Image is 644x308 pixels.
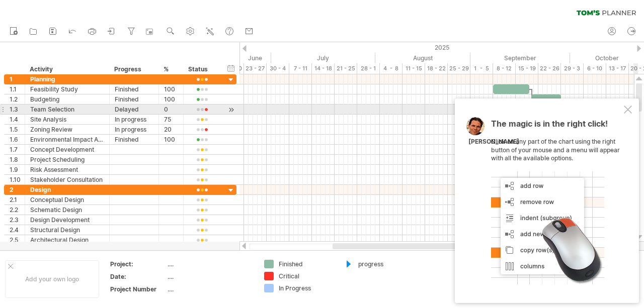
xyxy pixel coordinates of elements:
div: August 2025 [375,53,470,63]
div: 1.10 [10,175,25,184]
div: Finished [279,260,334,268]
div: Budgeting [30,94,104,104]
div: 6 - 10 [584,63,606,74]
div: .... [168,260,252,268]
div: Design [30,185,104,194]
div: 29 - 3 [561,63,584,74]
div: Finished [115,94,153,104]
div: Project Scheduling [30,155,104,164]
div: 2.3 [10,215,25,225]
div: scroll to activity [226,105,236,115]
div: Delayed [115,105,153,114]
div: 0 [164,105,178,114]
div: 1.4 [10,115,25,124]
div: In progress [115,125,153,134]
div: 1.5 [10,125,25,134]
div: Project Number [110,285,166,293]
div: Progress [114,64,153,74]
div: 100 [164,84,178,94]
div: Conceptual Design [30,195,104,204]
div: 1.7 [10,145,25,154]
div: Activity [30,64,104,74]
div: % [164,64,178,74]
div: Finished [115,135,153,144]
div: Add your own logo [5,260,99,298]
div: 2.1 [10,195,25,204]
div: Site Analysis [30,115,104,124]
div: 15 - 19 [516,63,538,74]
span: The magic is in the right click! [491,119,608,134]
div: July 2025 [271,53,375,63]
div: 75 [164,115,178,124]
div: Zoning Review [30,125,104,134]
div: Schematic Design [30,205,104,215]
div: 8 - 12 [493,63,516,74]
div: 14 - 18 [312,63,335,74]
div: Concept Development [30,145,104,154]
div: In progress [115,115,153,124]
div: Stakeholder Consultation [30,175,104,184]
div: [PERSON_NAME] [468,138,519,146]
div: 1 [10,74,25,84]
div: Critical [279,272,334,280]
div: 1.3 [10,105,25,114]
div: .... [168,285,252,293]
div: 100 [164,135,178,144]
div: Project: [110,260,166,268]
div: 23 - 27 [244,63,267,74]
div: Planning [30,74,104,84]
div: 21 - 25 [335,63,357,74]
div: 2.2 [10,205,25,215]
div: 28 - 1 [357,63,380,74]
div: 1 - 5 [470,63,493,74]
div: .... [168,272,252,281]
div: 2.4 [10,225,25,235]
div: 1.2 [10,94,25,104]
div: 7 - 11 [289,63,312,74]
div: Feasibility Study [30,84,104,94]
div: Architectural Design [30,235,104,245]
div: 13 - 17 [606,63,629,74]
div: 25 - 29 [448,63,470,74]
div: 22 - 26 [538,63,561,74]
div: Finished [115,84,153,94]
div: 1.8 [10,155,25,164]
div: Design Development [30,215,104,225]
div: Environmental Impact Assessment [30,135,104,144]
div: Team Selection [30,105,104,114]
div: 1.6 [10,135,25,144]
div: 1.1 [10,84,25,94]
div: 1.9 [10,165,25,174]
div: Click on any part of the chart using the right button of your mouse and a menu will appear with a... [491,120,622,284]
div: 30 - 4 [267,63,289,74]
div: 4 - 8 [380,63,403,74]
div: September 2025 [470,53,570,63]
div: progress [358,260,413,268]
div: 2.5 [10,235,25,245]
div: 20 [164,125,178,134]
div: 100 [164,94,178,104]
div: Status [188,64,215,74]
div: Structural Design [30,225,104,235]
div: Date: [110,272,166,281]
div: 18 - 22 [425,63,448,74]
div: In Progress [279,284,334,292]
div: 2 [10,185,25,194]
div: 11 - 15 [403,63,425,74]
div: Risk Assessment [30,165,104,174]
